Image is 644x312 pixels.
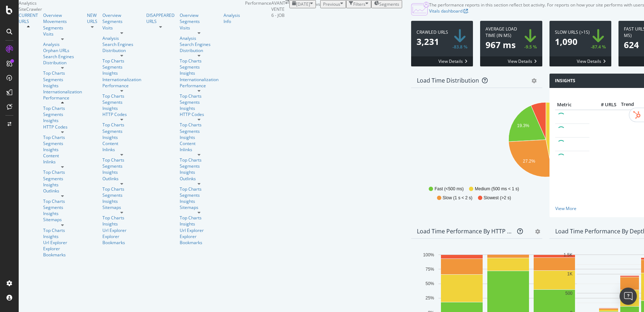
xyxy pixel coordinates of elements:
a: Internationalization [102,76,141,83]
div: Insights [180,105,218,111]
a: Segments [43,204,82,210]
a: Top Charts [102,122,141,128]
div: Outlinks [102,176,141,182]
a: Insights [180,70,218,76]
div: Overview [102,12,141,18]
div: Insights [180,169,218,175]
a: Segments [180,99,218,105]
div: Segments [102,128,141,134]
div: Top Charts [43,198,82,204]
div: Inlinks [180,146,218,153]
a: Insights [43,146,82,153]
a: Segments [102,99,141,105]
a: HTTP Codes [43,124,82,130]
a: HTTP Codes [102,111,141,117]
a: Movements [43,18,82,24]
a: Insights [43,83,82,89]
a: Internationalization [43,89,82,95]
a: Explorer Bookmarks [43,246,82,258]
div: Segments [43,140,82,146]
a: Segments [102,64,141,70]
a: Visits [43,31,82,37]
a: Top Charts [180,122,218,128]
div: Insights [43,233,82,239]
a: Insights [43,210,82,216]
div: gear [535,229,540,234]
a: Outlinks [180,176,218,182]
a: Segments [43,176,82,182]
text: 25% [425,295,434,301]
div: Segments [43,76,82,83]
div: Insights [102,169,141,175]
div: Segments [43,111,82,117]
a: Top Charts [43,105,82,111]
a: Top Charts [43,169,82,175]
a: Insights [43,117,82,124]
a: Distribution [102,47,141,53]
div: Search Engines [43,53,74,60]
a: Inlinks [43,159,82,165]
div: gear [532,78,537,83]
a: Explorer Bookmarks [180,233,218,246]
a: Content [180,140,218,146]
a: Visits [102,25,141,31]
a: Segments [102,192,141,198]
a: Segments [102,163,141,169]
a: Segments [43,25,82,31]
a: Insights [43,182,82,188]
div: Content [43,153,82,159]
div: HTTP Codes [180,111,218,117]
div: Filters [353,1,365,7]
a: Performance [180,83,218,89]
text: 100% [423,252,434,257]
a: Outlinks [43,188,82,194]
text: 27.2% [523,159,535,164]
a: Url Explorer [43,239,82,246]
div: Insights [102,198,141,204]
a: Insights [180,134,218,140]
div: Load Time Performance by HTTP Status Code [417,228,514,235]
a: Analysis [102,35,141,41]
a: Top Charts [43,70,82,76]
div: Top Charts [102,157,141,163]
img: CjTTJyXI.png [411,2,429,15]
div: Distribution [180,47,218,53]
div: Search Engines [102,41,133,47]
div: Top Charts [43,227,82,233]
a: Segments [180,163,218,169]
a: Sitemaps [43,216,82,223]
a: Analysis Info [224,12,240,24]
a: Top Charts [180,157,218,163]
a: Search Engines [180,41,211,47]
a: Distribution [43,60,82,66]
div: Segments [180,128,218,134]
span: Previous [323,1,340,7]
a: CURRENT URLS [19,12,38,24]
a: Content [102,140,141,146]
div: Load Time Distribution [417,77,479,84]
div: Top Charts [180,186,218,192]
text: 500 [565,291,572,296]
text: 1.5K [563,252,572,257]
a: Internationalization [180,76,218,83]
a: Analysis [180,35,218,41]
a: Inlinks [102,146,141,153]
a: Top Charts [180,93,218,99]
div: Segments [180,18,218,24]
